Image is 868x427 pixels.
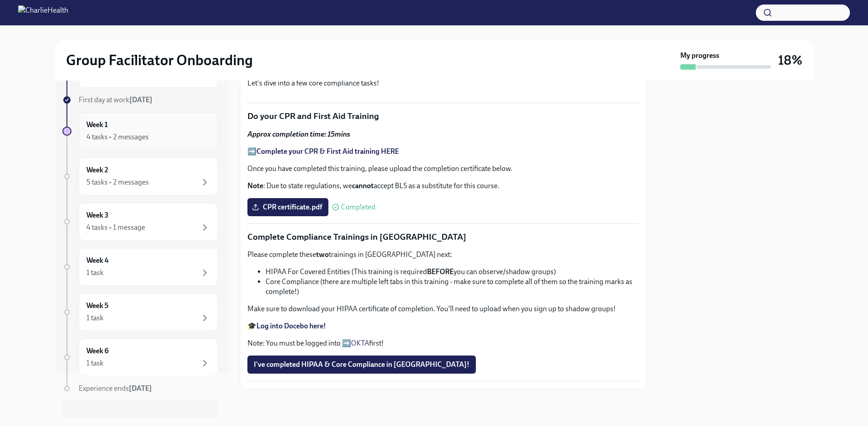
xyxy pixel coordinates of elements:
[129,95,152,104] strong: [DATE]
[86,313,104,323] div: 1 task
[247,181,639,191] p: : Due to state regulations, we accept BLS as a substitute for this course.
[62,248,218,286] a: Week 41 task
[62,112,218,150] a: Week 14 tasks • 2 messages
[427,267,454,276] strong: BEFORE
[86,256,109,266] h6: Week 4
[247,110,639,122] p: Do your CPR and First Aid Training
[86,223,145,232] div: 4 tasks • 1 message
[247,250,639,260] p: Please complete these trainings in [GEOGRAPHIC_DATA] next:
[247,198,328,216] label: CPR certificate.pdf
[778,52,802,68] h3: 18%
[66,51,253,69] h2: Group Facilitator Onboarding
[247,78,639,88] p: Let's dive into a few core compliance tasks!
[86,210,109,220] h6: Week 3
[129,384,152,393] strong: [DATE]
[86,301,109,311] h6: Week 5
[86,165,108,175] h6: Week 2
[247,321,639,331] p: 🎓
[62,157,218,195] a: Week 25 tasks • 2 messages
[247,147,639,157] p: ➡️
[86,358,104,368] div: 1 task
[86,132,149,142] div: 4 tasks • 2 messages
[247,304,639,314] p: Make sure to download your HIPAA certificate of completion. You'll need to upload when you sign u...
[79,95,152,104] span: First day at work
[256,322,326,330] a: Log into Docebo here!
[247,181,263,190] strong: Note
[86,268,104,278] div: 1 task
[62,95,218,105] a: First day at work[DATE]
[247,164,639,174] p: Once you have completed this training, please upload the completion certificate below.
[316,250,329,259] strong: two
[247,338,639,348] p: Note: You must be logged into ➡️ first!
[680,51,719,61] strong: My progress
[254,360,470,369] span: I've completed HIPAA & Core Compliance in [GEOGRAPHIC_DATA]!
[341,204,375,211] span: Completed
[266,277,639,297] li: Core Compliance (there are multiple left tabs in this training - make sure to complete all of the...
[247,231,639,243] p: Complete Compliance Trainings in [GEOGRAPHIC_DATA]
[86,346,109,356] h6: Week 6
[86,120,108,130] h6: Week 1
[247,130,350,138] strong: Approx completion time: 15mins
[62,338,218,376] a: Week 61 task
[266,267,639,277] li: HIPAA For Covered Entities (This training is required you can observe/shadow groups)
[79,384,152,393] span: Experience ends
[256,147,399,156] a: Complete your CPR & First Aid training HERE
[62,203,218,241] a: Week 34 tasks • 1 message
[18,5,68,20] img: CharlieHealth
[351,339,369,347] a: OKTA
[86,177,149,187] div: 5 tasks • 2 messages
[62,293,218,331] a: Week 51 task
[247,356,476,374] button: I've completed HIPAA & Core Compliance in [GEOGRAPHIC_DATA]!
[254,203,322,212] span: CPR certificate.pdf
[352,181,374,190] strong: cannot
